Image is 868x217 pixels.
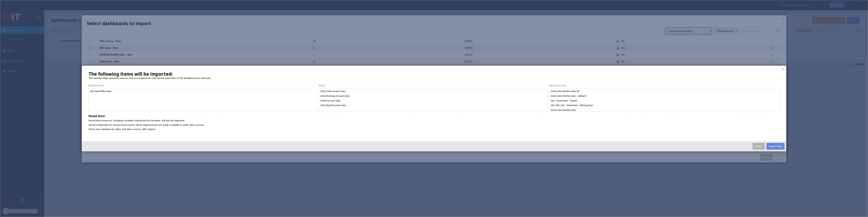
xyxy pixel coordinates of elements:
[550,89,779,94] div: [SAU] Coles Month to date GP
[320,98,547,103] div: [HSW] Account Sales
[550,98,779,103] div: SAU - Smartsheet - Targets
[88,72,780,76] h1: The following items will be imported:
[766,143,785,150] button: Import Now
[550,108,779,112] div: [SAU] Coles Monthly Sales
[550,103,779,108] div: ANZ, SNZ, SAU - Smartsheet - Working Days
[88,127,780,131] li: Check your dashboards, Klips, and data sources after import.
[88,84,319,88] div: Dashboards
[319,84,549,88] div: Klips
[88,115,780,118] h4: Please Note:
[550,94,779,98] div: [SAU] Coles Monthly Sales - rolling 12
[89,89,316,94] div: SAU Head Office Sales
[88,118,780,122] li: Associated resources, including variables referenced by formulas, will also be imported.
[753,143,765,150] button: Cancel
[549,84,780,88] div: Data Sources
[88,76,780,81] p: This includes Klips and data sources that are required for the normal operation of the dashboard ...
[320,89,547,94] div: [SAU] Coles Account Sales
[320,103,547,108] div: [SAU] Big W Account Sales
[320,94,547,98] div: [SAU] Bunnings Account Sales
[88,122,780,127] li: Saved credentials for connected accounts will be imported but not made available to other data so...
